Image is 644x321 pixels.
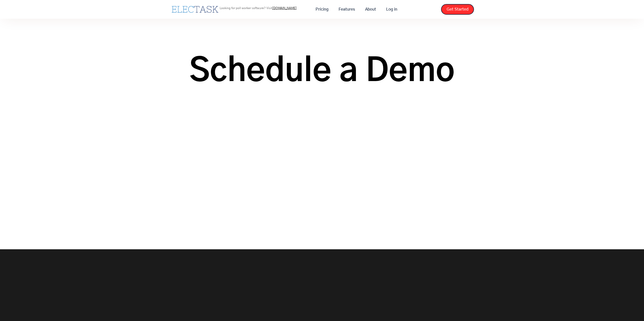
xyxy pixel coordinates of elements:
[272,7,297,10] a: [DOMAIN_NAME]
[334,4,360,15] a: Features
[170,5,220,14] a: home
[310,4,334,15] a: Pricing
[360,4,381,15] a: About
[381,4,402,15] a: Log in
[441,4,474,15] a: Get Started
[220,7,297,10] p: Looking for poll worker software? Visit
